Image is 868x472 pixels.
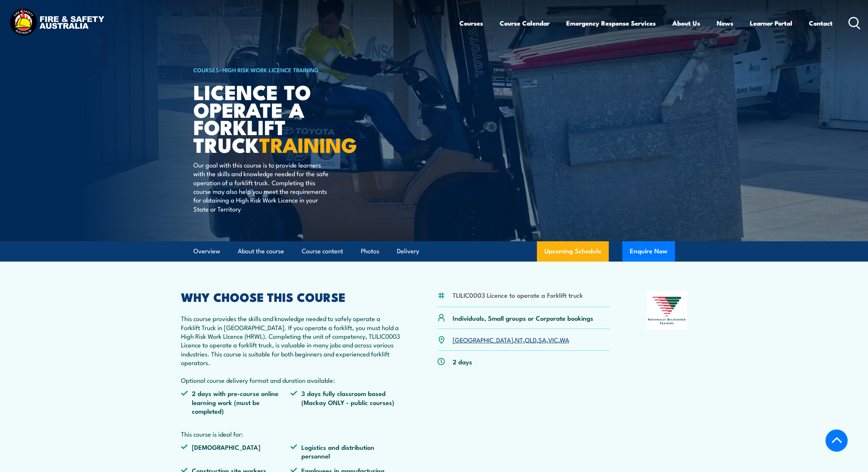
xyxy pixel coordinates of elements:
a: Course content [302,241,343,261]
p: Our goal with this course is to provide learners with the skills and knowledge needed for the saf... [193,160,331,213]
a: VIC [548,335,558,344]
a: About Us [672,13,700,33]
a: About the course [238,241,284,261]
a: Courses [459,13,483,33]
a: Overview [193,241,220,261]
a: News [717,13,733,33]
li: 3 days fully classroom based (Mackay ONLY - public courses) [290,389,400,415]
a: [GEOGRAPHIC_DATA] [453,335,513,344]
a: Contact [809,13,833,33]
li: Logistics and distribution personnel [290,443,400,460]
p: This course is ideal for: [181,429,401,438]
a: High Risk Work Licence Training [222,65,319,74]
li: 2 days with pre-course online learning work (must be completed) [181,389,291,415]
h2: WHY CHOOSE THIS COURSE [181,291,401,302]
p: Individuals, Small groups or Corporate bookings [453,314,593,322]
a: Course Calendar [500,13,550,33]
img: Nationally Recognised Training logo. [647,291,687,330]
a: SA [538,335,546,344]
li: TLILIC0003 Licence to operate a Forklift truck [453,291,583,299]
a: Upcoming Schedule [537,241,609,262]
a: QLD [525,335,537,344]
h6: > [193,65,379,74]
button: Enquire Now [622,241,675,262]
p: , , , , , [453,335,569,344]
p: This course provides the skills and knowledge needed to safely operate a Forklift Truck in [GEOGR... [181,314,401,384]
a: Delivery [397,241,419,261]
a: Photos [361,241,379,261]
a: WA [560,335,569,344]
a: NT [515,335,523,344]
strong: TRAINING [259,128,357,160]
p: 2 days [453,357,472,366]
a: COURSES [193,65,219,74]
a: Emergency Response Services [566,13,656,33]
a: Learner Portal [750,13,792,33]
li: [DEMOGRAPHIC_DATA] [181,443,291,460]
h1: Licence to operate a forklift truck [193,83,379,153]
